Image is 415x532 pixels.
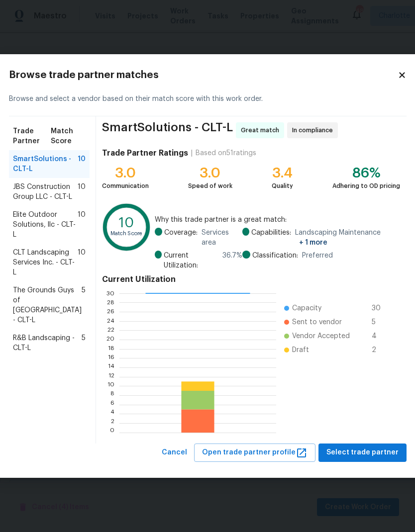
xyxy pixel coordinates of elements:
[292,125,337,135] span: In compliance
[292,317,342,327] span: Sent to vendor
[332,181,400,191] div: Adhering to OD pricing
[326,446,399,459] span: Select trade partner
[202,228,242,248] span: Services area
[106,337,114,343] text: 20
[110,430,114,436] text: 0
[372,303,388,313] span: 30
[292,331,350,341] span: Vendor Accepted
[13,285,82,325] span: The Grounds Guys of [GEOGRAPHIC_DATA] - CLT-L
[272,181,293,191] div: Quality
[194,443,315,462] button: Open trade partner profile
[9,70,398,80] h2: Browse trade partner matches
[78,248,86,277] span: 10
[158,443,191,462] button: Cancel
[13,248,78,277] span: CLT Landscaping Services Inc. - CLT-L
[107,309,114,315] text: 26
[102,168,149,178] div: 3.0
[13,154,78,174] span: SmartSolutions - CLT-L
[164,228,198,248] span: Coverage:
[9,82,407,116] div: Browse and select a vendor based on their match score with this work order.
[107,318,114,324] text: 24
[155,215,400,225] span: Why this trade partner is a great match:
[372,345,388,355] span: 2
[188,148,196,158] div: |
[110,402,114,408] text: 6
[106,290,114,296] text: 30
[295,228,400,248] span: Landscaping Maintenance
[332,168,400,178] div: 86%
[164,251,218,270] span: Current Utilization:
[318,443,407,462] button: Select trade partner
[13,210,78,240] span: Elite Outdoor Solutions, llc - CLT-L
[110,411,114,417] text: 4
[13,182,78,202] span: JBS Construction Group LLC - CLT-L
[107,328,114,334] text: 22
[78,210,86,240] span: 10
[108,346,114,352] text: 18
[119,217,134,230] text: 10
[299,239,327,246] span: + 1 more
[102,148,188,158] h4: Trade Partner Ratings
[272,168,293,178] div: 3.4
[102,122,233,138] span: SmartSolutions - CLT-L
[222,251,242,270] span: 36.7 %
[82,333,86,353] span: 5
[108,355,114,361] text: 16
[78,154,86,174] span: 10
[111,420,114,426] text: 2
[78,182,86,202] span: 10
[252,251,298,261] span: Classification:
[82,285,86,325] span: 5
[102,181,149,191] div: Communication
[188,181,232,191] div: Speed of work
[110,392,114,398] text: 8
[241,125,283,135] span: Great match
[372,317,388,327] span: 5
[292,345,309,355] span: Draft
[107,300,114,306] text: 28
[196,148,256,158] div: Based on 51 ratings
[372,331,388,341] span: 4
[251,228,291,248] span: Capabilities:
[162,446,187,459] span: Cancel
[188,168,232,178] div: 3.0
[302,251,333,261] span: Preferred
[13,126,51,146] span: Trade Partner
[108,374,114,380] text: 12
[292,303,321,313] span: Capacity
[110,231,142,237] text: Match Score
[108,364,114,370] text: 14
[107,383,114,389] text: 10
[13,333,82,353] span: R&B Landscaping - CLT-L
[102,274,401,284] h4: Current Utilization
[202,446,308,459] span: Open trade partner profile
[51,126,86,146] span: Match Score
